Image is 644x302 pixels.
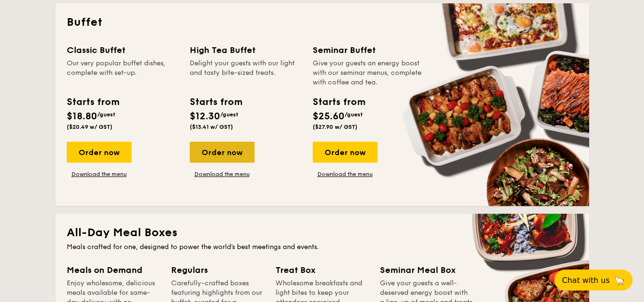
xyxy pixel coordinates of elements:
[190,111,220,122] span: $12.30
[313,59,424,87] div: Give your guests an energy boost with our seminar menus, complete with coffee and tea.
[345,111,363,118] span: /guest
[190,142,255,163] div: Order now
[67,43,178,57] div: Classic Buffet
[67,15,578,30] h2: Buffet
[190,59,301,87] div: Delight your guests with our light and tasty bite-sized treats.
[313,170,378,178] a: Download the menu
[190,124,233,130] span: ($13.41 w/ GST)
[313,142,378,163] div: Order now
[554,270,633,291] button: Chat with us🦙
[67,142,132,163] div: Order now
[67,95,119,109] div: Starts from
[67,111,97,122] span: $18.80
[67,225,578,240] h2: All-Day Meal Boxes
[67,124,112,130] span: ($20.49 w/ GST)
[562,276,610,285] span: Chat with us
[313,95,365,109] div: Starts from
[220,111,238,118] span: /guest
[67,242,578,252] div: Meals crafted for one, designed to power the world's best meetings and events.
[313,43,424,57] div: Seminar Buffet
[67,263,160,277] div: Meals on Demand
[190,170,255,178] a: Download the menu
[313,124,358,130] span: ($27.90 w/ GST)
[380,263,473,277] div: Seminar Meal Box
[190,43,301,57] div: High Tea Buffet
[613,275,625,286] span: 🦙
[97,111,115,118] span: /guest
[276,263,368,277] div: Treat Box
[67,170,132,178] a: Download the menu
[313,111,345,122] span: $25.60
[67,59,178,87] div: Our very popular buffet dishes, complete with set-up.
[190,95,242,109] div: Starts from
[171,263,264,277] div: Regulars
